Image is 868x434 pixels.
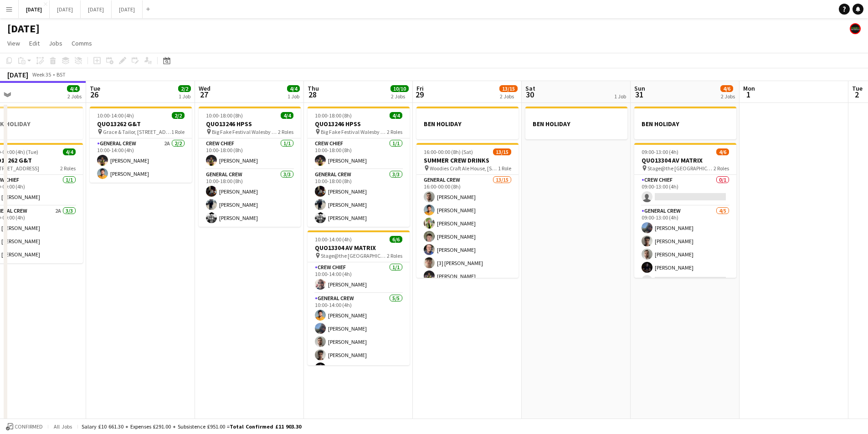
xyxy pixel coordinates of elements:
span: 31 [633,89,645,100]
div: 1 Job [179,93,190,100]
app-card-role: Crew Chief1/110:00-14:00 (4h)[PERSON_NAME] [308,262,410,293]
span: View [7,39,20,47]
span: 10:00-14:00 (4h) [97,112,134,119]
app-card-role: General Crew3/310:00-18:00 (8h)[PERSON_NAME][PERSON_NAME][PERSON_NAME] [308,169,410,227]
span: Confirmed [15,424,43,430]
div: 2 Jobs [721,93,735,100]
span: 26 [88,89,100,100]
button: [DATE] [112,0,143,18]
span: Jobs [49,39,62,47]
span: 30 [524,89,535,100]
app-job-card: BEN HOLIDAY [525,107,627,139]
span: Fri [416,84,424,92]
span: Stage@the [GEOGRAPHIC_DATA] [STREET_ADDRESS] [647,165,714,172]
app-card-role: General Crew2A2/210:00-14:00 (4h)[PERSON_NAME][PERSON_NAME] [90,138,192,183]
span: 13/15 [493,148,511,155]
span: Week 35 [30,71,53,78]
h3: BEN HOLIDAY [525,120,627,128]
span: 09:00-13:00 (4h) [642,148,678,155]
span: 4/4 [390,112,402,119]
a: Comms [68,37,96,49]
app-job-card: 09:00-13:00 (4h)4/6QUO13304 AV MATRIX Stage@the [GEOGRAPHIC_DATA] [STREET_ADDRESS]2 RolesCrew Chi... [634,143,736,278]
span: Comms [72,39,92,47]
div: Salary £10 661.30 + Expenses £291.00 + Subsistence £951.00 = [82,423,301,430]
span: 4/4 [281,112,293,119]
span: 1 [742,89,755,100]
span: 2 Roles [714,165,729,172]
span: Thu [308,84,319,92]
h3: QUO13304 AV MATRIX [634,156,736,164]
button: Confirmed [5,422,44,432]
span: 1 Role [498,165,511,172]
app-card-role: Crew Chief1/110:00-18:00 (8h)[PERSON_NAME] [308,138,410,169]
div: [DATE] [7,70,28,79]
span: Mon [743,84,755,92]
span: Tue [90,84,100,92]
a: Edit [26,37,43,49]
span: 10:00-18:00 (8h) [206,112,243,119]
span: 29 [415,89,424,100]
span: Stage@the [GEOGRAPHIC_DATA] [STREET_ADDRESS] [321,252,387,259]
h3: QUO13246 HPSS [308,120,410,128]
app-card-role: General Crew4/509:00-13:00 (4h)[PERSON_NAME][PERSON_NAME][PERSON_NAME][PERSON_NAME] [634,206,736,290]
h3: BEN HOLIDAY [416,120,519,128]
app-job-card: 10:00-14:00 (4h)2/2QUO13262 G&T Grace & Tailor, [STREET_ADDRESS]1 RoleGeneral Crew2A2/210:00-14:0... [90,107,192,183]
span: 4/6 [716,148,729,155]
span: Big Fake Festival Walesby [STREET_ADDRESS] [321,128,387,135]
span: 10:00-14:00 (4h) [315,236,352,243]
span: Sun [634,84,645,92]
app-card-role: Crew Chief0/109:00-13:00 (4h) [634,175,736,206]
span: 1 Role [171,128,185,135]
span: 2/2 [178,85,191,92]
app-user-avatar: KONNECT HQ [850,23,861,34]
button: [DATE] [50,0,81,18]
app-card-role: General Crew13/1516:00-00:00 (8h)[PERSON_NAME][PERSON_NAME][PERSON_NAME][PERSON_NAME][PERSON_NAME... [416,175,519,391]
span: 4/4 [63,148,76,155]
span: Tue [852,84,863,92]
span: 2 Roles [278,128,293,135]
span: Sat [525,84,535,92]
app-job-card: 16:00-00:00 (8h) (Sat)13/15SUMMER CREW DRINKS Woodies Craft Ale House, [STREET_ADDRESS]1 RoleGene... [416,143,519,278]
app-card-role: General Crew5/510:00-14:00 (4h)[PERSON_NAME][PERSON_NAME][PERSON_NAME][PERSON_NAME][PERSON_NAME] [308,293,410,377]
span: 28 [306,89,319,100]
h3: QUO13262 G&T [90,120,192,128]
app-job-card: 10:00-18:00 (8h)4/4QUO13246 HPSS Big Fake Festival Walesby [STREET_ADDRESS]2 RolesCrew Chief1/110... [199,107,301,227]
span: 10:00-18:00 (8h) [315,112,352,119]
span: All jobs [52,423,74,430]
span: 2 Roles [387,128,402,135]
div: 2 Jobs [67,93,82,100]
app-job-card: BEN HOLIDAY [416,107,519,139]
span: 4/4 [67,85,80,92]
span: Wed [199,84,211,92]
app-job-card: 10:00-18:00 (8h)4/4QUO13246 HPSS Big Fake Festival Walesby [STREET_ADDRESS]2 RolesCrew Chief1/110... [308,107,410,227]
span: Woodies Craft Ale House, [STREET_ADDRESS] [430,165,498,172]
span: 6/6 [390,236,402,243]
span: 4/4 [287,85,300,92]
div: BST [56,71,66,78]
div: 1 Job [614,93,626,100]
button: [DATE] [81,0,112,18]
span: Big Fake Festival Walesby [STREET_ADDRESS] [212,128,278,135]
app-job-card: 10:00-14:00 (4h)6/6QUO13304 AV MATRIX Stage@the [GEOGRAPHIC_DATA] [STREET_ADDRESS]2 RolesCrew Chi... [308,230,410,365]
span: 16:00-00:00 (8h) (Sat) [424,148,473,155]
h3: SUMMER CREW DRINKS [416,156,519,164]
span: 10/10 [390,85,409,92]
div: 2 Jobs [391,93,408,100]
span: 13/15 [499,85,518,92]
h3: QUO13246 HPSS [199,120,301,128]
div: 2 Jobs [500,93,517,100]
span: Total Confirmed £11 903.30 [230,423,301,430]
a: Jobs [45,37,66,49]
button: [DATE] [19,0,50,18]
app-job-card: BEN HOLIDAY [634,107,736,139]
a: View [4,37,24,49]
